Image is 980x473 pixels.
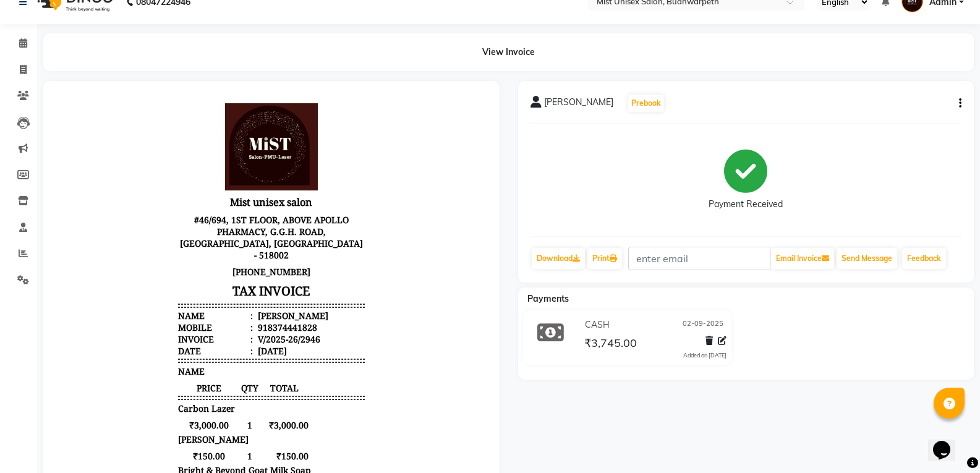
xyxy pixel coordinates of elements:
[584,336,637,353] span: ₹3,745.00
[532,248,585,269] a: Download
[200,216,273,228] div: [PERSON_NAME]
[709,198,783,211] div: Payment Received
[195,252,197,263] span: :
[184,419,205,430] div: 1
[628,95,664,112] button: Prebook
[527,293,569,304] span: Payments
[195,228,197,240] span: :
[122,402,216,414] span: Dtox Gentle Face Wash
[628,247,770,270] input: enter email
[683,351,726,360] div: Added on [DATE]
[184,289,205,300] span: QTY
[122,289,184,300] span: PRICE
[122,357,184,369] span: ₹150.00
[122,326,184,338] span: ₹3,000.00
[122,388,184,399] span: ₹220.00
[205,289,254,300] span: TOTAL
[122,419,184,430] span: ₹375.00
[205,326,254,338] span: ₹3,000.00
[683,318,723,331] span: 02-09-2025
[205,388,254,399] span: ₹220.00
[122,228,197,240] div: Mobile
[261,450,310,462] div: ₹3,745.00
[184,388,205,399] div: 1
[122,309,179,321] span: Carbon Lazer
[169,10,262,97] img: file_1701766196107.jpg
[122,252,197,263] div: Date
[544,96,613,113] span: [PERSON_NAME]
[928,424,968,461] iframe: chat widget
[205,357,254,369] span: ₹150.00
[122,187,309,208] h3: TAX INVOICE
[122,450,140,462] div: NET
[200,240,265,252] div: V/2025-26/2946
[122,436,168,448] div: SUBTOTAL
[122,118,309,170] p: #46/694, 1ST FLOOR, ABOVE APOLLO PHARMACY, G.G.H. ROAD, [GEOGRAPHIC_DATA], [GEOGRAPHIC_DATA] - 51...
[771,248,834,269] button: Email Invoice
[122,272,149,284] span: NAME
[122,340,193,352] span: [PERSON_NAME]
[902,248,946,269] a: Feedback
[122,100,309,118] h3: Mist unisex salon
[587,248,622,269] a: Print
[122,216,197,228] div: Name
[200,228,262,240] div: 918374441828
[122,371,255,383] span: Bright & Beyond Goat Milk Soap
[837,248,897,269] button: Send Message
[122,240,197,252] div: Invoice
[585,318,610,331] span: CASH
[184,357,205,369] div: 1
[195,240,197,252] span: :
[43,33,974,71] div: View Invoice
[205,419,254,430] span: ₹375.00
[200,252,231,263] div: [DATE]
[122,170,309,187] p: [PHONE_NUMBER]
[261,436,310,448] div: ₹3,745.00
[184,326,205,338] span: 1
[195,216,197,228] span: :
